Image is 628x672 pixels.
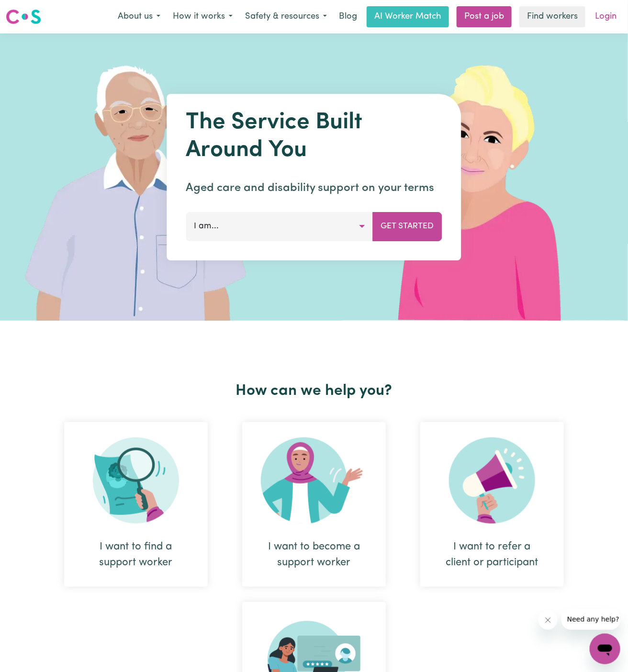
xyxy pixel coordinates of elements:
img: Careseekers logo [6,8,41,25]
a: AI Worker Match [367,6,449,27]
img: Become Worker [261,437,367,524]
button: Get Started [373,212,442,241]
a: Find workers [519,6,585,27]
div: I want to find a support worker [87,539,185,571]
a: Careseekers logo [6,6,41,28]
div: I want to refer a client or participant [443,539,541,571]
button: I am... [186,212,373,241]
div: I want to refer a client or participant [420,422,564,587]
h1: The Service Built Around You [186,109,442,164]
button: Safety & resources [239,7,333,27]
div: I want to become a support worker [265,539,363,571]
button: About us [112,7,167,27]
img: Refer [449,437,535,524]
iframe: Close message [538,611,558,630]
h2: How can we help you? [47,382,581,400]
iframe: Message from company [561,609,620,630]
img: Search [93,437,179,524]
iframe: Button to launch messaging window [590,634,620,664]
p: Aged care and disability support on your terms [186,179,442,197]
div: I want to find a support worker [64,422,208,587]
button: How it works [167,7,239,27]
div: I want to become a support worker [242,422,386,587]
a: Blog [333,6,363,27]
a: Login [589,6,622,27]
a: Post a job [457,6,512,27]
